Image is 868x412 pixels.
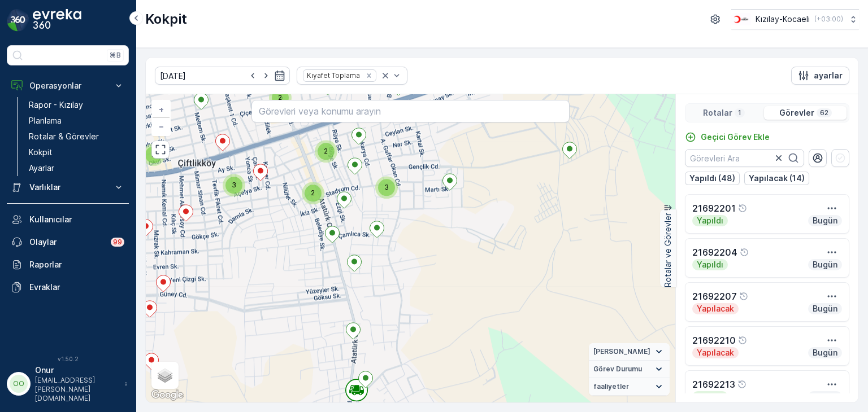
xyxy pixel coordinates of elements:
div: Yardım Araç İkonu [737,380,747,389]
p: Bugün [811,391,839,402]
p: Operasyonlar [29,80,106,91]
a: Layers [153,363,177,388]
img: logo [7,9,29,32]
a: Geçici Görev Ekle [685,132,770,143]
a: Kokpit [24,144,129,160]
div: 2 [269,86,292,109]
p: Yapıldı [696,259,724,270]
a: Rapor - Kızılay [24,97,129,113]
div: Yardım Araç İkonu [738,204,747,213]
p: Rotalar [703,107,732,119]
a: Ayarlar [24,160,129,176]
img: Google [149,388,186,402]
a: Evraklar [7,276,129,299]
button: Yapılacak (14) [744,172,809,185]
p: [EMAIL_ADDRESS][PERSON_NAME][DOMAIN_NAME] [35,376,119,403]
span: 2 [324,147,328,155]
input: Görevleri veya konumu arayın [251,100,569,122]
p: 62 [819,108,830,117]
p: ⌘B [110,51,121,60]
input: dd/mm/yyyy [155,67,290,85]
div: 2 [142,143,165,166]
p: Rotalar ve Görevler [662,213,674,287]
span: 2 [278,93,282,102]
p: 21692213 [692,378,735,391]
p: Yapıldı (48) [689,173,735,184]
p: Geçici Görev Ekle [701,132,770,143]
p: Yapılacak [696,303,735,314]
p: Yapılacak (14) [749,173,805,184]
button: ayarlar [791,67,849,85]
button: Varlıklar [7,176,129,199]
p: Kullanıcılar [29,214,124,225]
div: 2 [302,182,324,204]
div: Yardım Araç İkonu [739,292,748,301]
span: + [159,104,164,114]
p: Görevler [779,107,814,119]
p: 21692207 [692,290,737,303]
span: − [159,121,164,131]
summary: Görev Durumu [589,361,670,378]
div: Remove Kıyafet Toplama [363,71,375,80]
p: Bugün [811,215,839,226]
p: 21692201 [692,201,736,215]
p: Ayarlar [29,163,54,174]
a: Yakınlaştır [153,101,170,118]
p: Yapıldı [696,391,724,402]
a: Kullanıcılar [7,208,129,231]
div: 3 [223,174,245,196]
img: k%C4%B1z%C4%B1lay_0jL9uU1.png [731,13,751,25]
span: 3 [232,181,236,189]
img: logo_dark-DEwI_e13.png [33,9,81,32]
summary: faaliyetler [589,378,670,396]
span: 2 [151,150,155,159]
a: Planlama [24,113,129,129]
a: Raporlar [7,253,129,276]
div: OO [10,375,28,393]
p: Kokpit [145,10,187,28]
p: Bugün [811,259,839,270]
div: Yardım Araç İkonu [738,336,747,345]
p: Kızılay-Kocaeli [756,14,810,25]
a: Rotalar & Görevler [24,129,129,144]
span: v 1.50.2 [7,356,129,362]
p: Rapor - Kızılay [29,99,83,111]
p: Onur [35,365,119,376]
p: 21692210 [692,334,736,347]
a: Uzaklaştır [153,118,170,135]
span: faaliyetler [593,382,629,391]
div: Kıyafet Toplama [303,70,362,81]
p: ( +03:00 ) [814,15,843,24]
p: 21692204 [692,246,737,259]
p: Raporlar [29,259,124,270]
p: Olaylar [29,236,104,248]
p: Yapıldı [696,215,724,226]
a: Bu bölgeyi Google Haritalar'da açın (yeni pencerede açılır) [149,388,186,402]
button: Kızılay-Kocaeli(+03:00) [731,9,859,29]
input: Görevleri Ara [685,149,804,167]
p: 1 [737,108,743,117]
p: Bugün [811,303,839,314]
p: ayarlar [814,70,843,81]
span: [PERSON_NAME] [593,347,650,356]
p: Evraklar [29,282,124,293]
button: Operasyonlar [7,74,129,97]
span: Görev Durumu [593,365,642,374]
summary: [PERSON_NAME] [589,343,670,361]
button: Yapıldı (48) [685,172,740,185]
button: OOOnur[EMAIL_ADDRESS][PERSON_NAME][DOMAIN_NAME] [7,365,129,403]
div: 3 [375,176,398,199]
div: Yardım Araç İkonu [740,248,749,257]
p: Varlıklar [29,182,106,193]
p: Kokpit [29,147,53,158]
p: 99 [113,238,122,247]
p: Rotalar & Görevler [29,131,99,142]
p: Bugün [811,347,839,358]
p: Yapılacak [696,347,735,358]
span: 2 [311,189,315,197]
p: Planlama [29,115,62,126]
a: Olaylar99 [7,231,129,253]
div: 2 [315,140,337,163]
span: 3 [384,183,389,191]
